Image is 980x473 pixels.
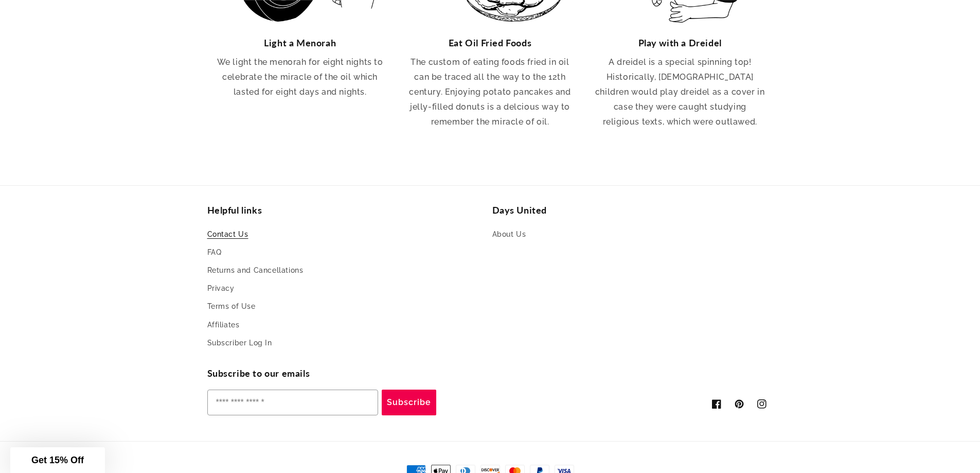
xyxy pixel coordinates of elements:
[207,316,240,334] a: Affiliates
[31,455,84,465] span: Get 15% Off
[207,297,256,316] a: Terms of Use
[405,36,575,50] h3: Eat Oil Fried Foods
[207,204,488,216] h2: Helpful links
[207,228,248,243] a: Contact Us
[595,55,765,129] p: A dreidel is a special spinning top! Historically, [DEMOGRAPHIC_DATA] children would play dreidel...
[207,261,304,279] a: Returns and Cancellations
[492,204,773,216] h2: Days United
[215,36,385,50] h3: Light a Menorah
[382,390,436,415] button: Subscribe
[207,243,222,261] a: FAQ
[207,279,235,297] a: Privacy
[215,55,385,99] p: We light the menorah for eight nights to celebrate the miracle of the oil which lasted for eight ...
[207,367,490,379] h2: Subscribe to our emails
[10,447,105,473] div: Get 15% Off
[207,334,272,352] a: Subscriber Log In
[492,228,526,243] a: About Us
[595,36,765,50] h3: Play with a Dreidel
[207,390,378,415] input: Enter your email
[405,55,575,129] p: The custom of eating foods fried in oil can be traced all the way to the 12th century. Enjoying p...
